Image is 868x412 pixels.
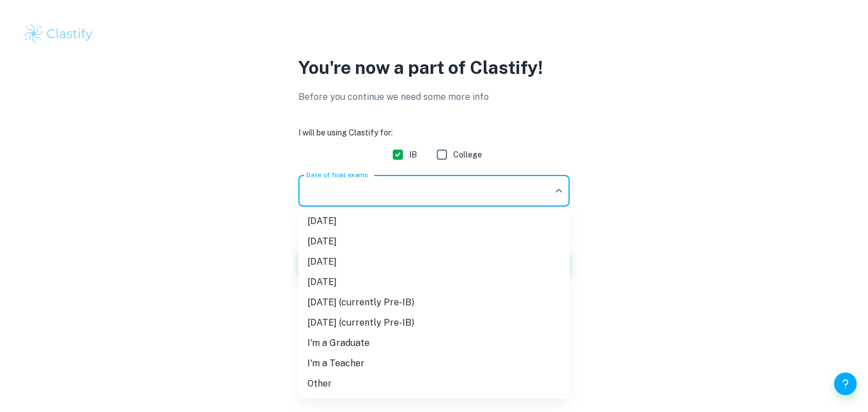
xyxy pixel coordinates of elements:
[298,333,570,353] li: I'm a Graduate
[298,313,570,333] li: [DATE] (currently Pre-IB)
[298,231,570,252] li: [DATE]
[298,292,570,313] li: [DATE] (currently Pre-IB)
[298,272,570,292] li: [DATE]
[298,353,570,374] li: I'm a Teacher
[298,211,570,231] li: [DATE]
[298,252,570,272] li: [DATE]
[298,374,570,394] li: Other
